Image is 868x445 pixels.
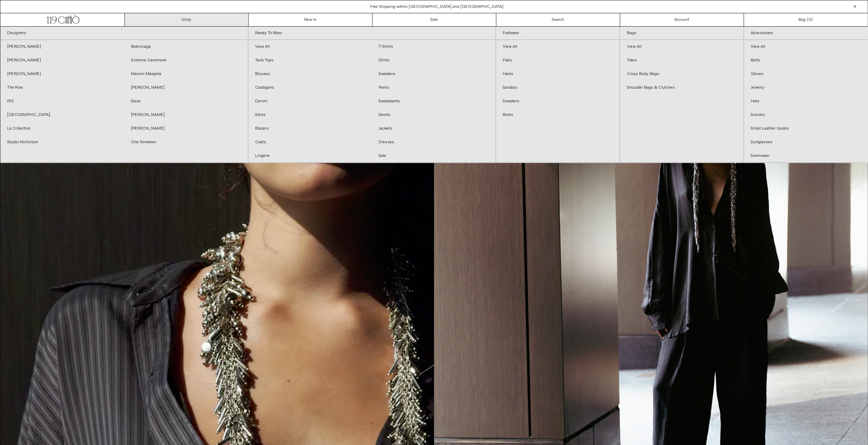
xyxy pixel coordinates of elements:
[249,13,372,26] a: New In
[744,122,868,135] a: Small Leather Goods
[248,122,372,135] a: Blazers
[248,40,372,54] a: View All
[744,54,868,67] a: Belts
[370,4,503,10] a: Free Shipping within [GEOGRAPHIC_DATA] and [GEOGRAPHIC_DATA]
[744,40,868,54] a: View All
[744,108,868,122] a: Scarves
[248,149,372,163] a: Lingerie
[496,13,620,26] a: Search
[124,81,248,94] a: [PERSON_NAME]
[372,135,496,149] a: Dresses
[744,67,868,81] a: Gloves
[620,13,744,26] a: Account
[496,40,619,54] a: View All
[744,27,868,40] a: Accessories
[496,67,619,81] a: Heels
[372,13,496,26] a: Sale
[248,27,496,40] a: Ready To Wear
[372,94,496,108] a: Sweatpants
[0,94,124,108] a: R13
[372,40,496,54] a: T-Shirts
[808,17,811,23] span: 0
[620,54,743,67] a: Totes
[0,108,124,122] a: [GEOGRAPHIC_DATA]
[372,149,496,163] a: Sale
[248,94,372,108] a: Denim
[496,81,619,94] a: Sandals
[0,67,124,81] a: [PERSON_NAME]
[372,67,496,81] a: Sweaters
[744,94,868,108] a: Hats
[124,54,248,67] a: Extreme Cashmere
[496,94,619,108] a: Sneakers
[372,54,496,67] a: Shirts
[496,54,619,67] a: Flats
[248,108,372,122] a: Skirts
[0,122,124,135] a: La Collection
[124,40,248,54] a: Balenciaga
[744,81,868,94] a: Jewelry
[124,94,248,108] a: Sacai
[248,67,372,81] a: Blouses
[0,27,248,40] a: Designers
[124,135,248,149] a: One Nineteen
[744,135,868,149] a: Sunglasses
[372,81,496,94] a: Pants
[124,67,248,81] a: Maison Margiela
[124,108,248,122] a: [PERSON_NAME]
[808,17,813,23] span: )
[248,81,372,94] a: Cardigans
[0,81,124,94] a: The Row
[248,135,372,149] a: Coats
[248,54,372,67] a: Tank Tops
[124,122,248,135] a: [PERSON_NAME]
[620,81,743,94] a: Shoulder Bags & Clutches
[496,108,619,122] a: Boots
[620,27,743,40] a: Bags
[372,108,496,122] a: Shorts
[496,27,619,40] a: Footwear
[0,54,124,67] a: [PERSON_NAME]
[0,135,124,149] a: Studio Nicholson
[620,40,743,54] a: View All
[125,13,249,26] a: Shop
[744,13,868,26] a: Bag ()
[744,149,868,163] a: Swimwear
[372,122,496,135] a: Jackets
[620,67,743,81] a: Cross Body Bags
[0,40,124,54] a: [PERSON_NAME]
